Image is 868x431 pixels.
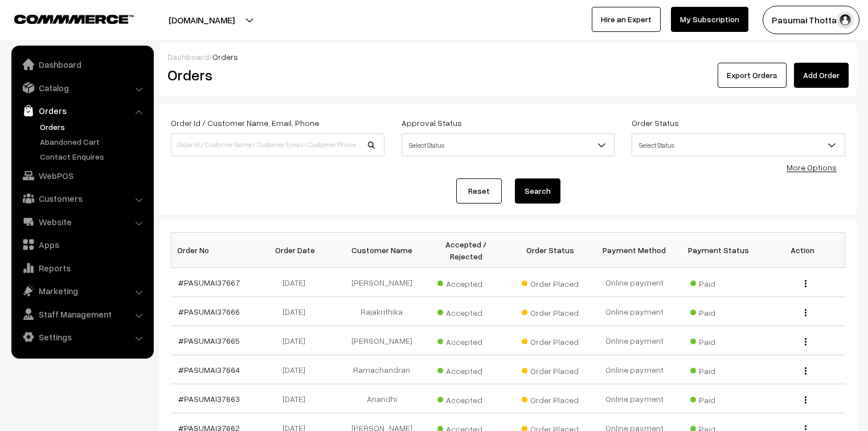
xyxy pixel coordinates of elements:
div: / [167,51,849,63]
td: Online payment [592,326,677,355]
td: Anandhi [339,384,424,413]
a: Orders [37,121,150,133]
td: Ramachandran [339,355,424,384]
span: Select Status [632,133,845,156]
a: #PASUMAI37663 [178,394,240,404]
a: Website [14,212,150,232]
a: Add Order [794,63,849,88]
a: My Subscription [671,7,748,32]
a: Dashboard [167,52,209,62]
th: Payment Status [677,233,761,268]
input: Order Id / Customer Name / Customer Email / Customer Phone [171,133,384,156]
span: Order Placed [522,391,579,406]
button: Export Orders [718,63,787,88]
span: Paid [690,333,747,348]
span: Order Placed [522,333,579,348]
td: Rajakrithika [339,297,424,326]
a: Marketing [14,280,150,301]
a: More Options [787,162,837,172]
span: Paid [690,362,747,377]
a: Abandoned Cart [37,136,150,148]
img: Menu [805,309,806,316]
td: Online payment [592,384,677,413]
span: Paid [690,391,747,406]
img: Menu [805,396,806,404]
a: Catalog [14,78,150,98]
span: Order Placed [522,304,579,319]
label: Approval Status [402,117,462,129]
td: [DATE] [255,297,339,326]
a: #PASUMAI37667 [178,278,240,287]
a: WebPOS [14,165,150,186]
td: [DATE] [255,355,339,384]
span: Accepted [437,391,494,406]
a: Dashboard [14,54,150,75]
span: Order Placed [522,362,579,377]
th: Order Status [508,233,592,268]
span: Orders [212,52,238,62]
span: Paid [690,304,747,319]
td: [PERSON_NAME] [339,268,424,297]
a: Apps [14,234,150,255]
span: Order Placed [522,275,579,290]
a: Orders [14,100,150,121]
th: Accepted / Rejected [424,233,508,268]
img: Menu [805,280,806,287]
th: Payment Method [592,233,677,268]
button: Pasumai Thotta… [763,6,859,34]
button: [DOMAIN_NAME] [129,6,275,34]
a: Reset [456,178,502,204]
td: [DATE] [255,326,339,355]
a: Customers [14,188,150,209]
button: Search [515,178,560,204]
th: Order No [171,233,256,268]
a: COMMMERCE [14,11,114,25]
td: [DATE] [255,268,339,297]
span: Paid [690,275,747,290]
span: Select Status [402,135,615,155]
td: [PERSON_NAME] [339,326,424,355]
td: Online payment [592,297,677,326]
label: Order Status [632,117,679,129]
a: #PASUMAI37665 [178,336,240,345]
h2: Orders [167,66,383,84]
th: Action [761,233,845,268]
img: user [837,11,854,29]
img: COMMMERCE [14,15,134,23]
img: Menu [805,367,806,375]
span: Accepted [437,362,494,377]
span: Select Status [632,135,845,155]
a: Settings [14,327,150,347]
td: Online payment [592,355,677,384]
a: Hire an Expert [592,7,661,32]
a: Staff Management [14,304,150,324]
td: [DATE] [255,384,339,413]
th: Customer Name [339,233,424,268]
span: Accepted [437,333,494,348]
a: Reports [14,258,150,278]
span: Accepted [437,304,494,319]
a: #PASUMAI37664 [178,365,240,375]
span: Select Status [402,133,615,156]
td: Online payment [592,268,677,297]
th: Order Date [255,233,339,268]
a: Contact Enquires [37,151,150,162]
img: Menu [805,338,806,345]
span: Accepted [437,275,494,290]
label: Order Id / Customer Name, Email, Phone [171,117,319,129]
a: #PASUMAI37666 [178,307,240,316]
